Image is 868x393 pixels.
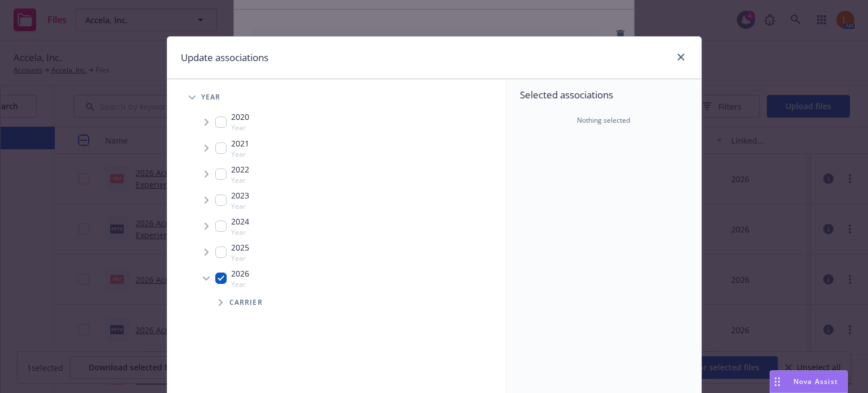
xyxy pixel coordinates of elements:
span: Nothing selected [577,115,630,126]
span: 2026 [231,267,249,279]
span: Nova Assist [793,377,838,386]
button: Nova Assist [770,370,848,393]
span: 2024 [231,215,249,227]
span: Selected associations [520,88,688,102]
span: Year [231,175,249,185]
a: close [674,50,688,64]
span: Year [231,227,249,237]
span: Year [231,123,249,132]
span: 2023 [231,189,249,201]
span: Year [231,279,249,289]
span: 2021 [231,137,249,149]
span: 2020 [231,111,249,123]
div: Drag to move [770,371,784,392]
div: Tree Example [167,86,506,314]
h1: Update associations [181,50,268,65]
span: 2022 [231,163,249,175]
span: Carrier [229,299,263,306]
span: Year [201,94,221,101]
span: Year [231,253,249,263]
span: Year [231,149,249,159]
span: 2025 [231,241,249,253]
span: Year [231,201,249,211]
